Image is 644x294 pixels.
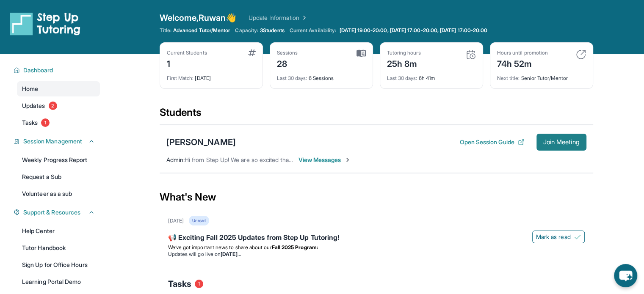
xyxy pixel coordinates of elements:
[160,179,593,216] div: What's New
[17,115,100,130] a: Tasks1
[167,75,194,81] span: First Match :
[260,27,285,34] span: 3 Students
[299,156,351,164] span: View Messages
[277,75,307,81] span: Last 30 days :
[20,208,95,217] button: Support & Resources
[497,70,586,82] div: Senior Tutor/Mentor
[17,257,100,272] a: Sign Up for Office Hours
[344,157,351,163] img: Chevron-Right
[160,12,237,24] span: Welcome, Ruwan 👋
[17,274,100,289] a: Learning Portal Demo
[536,134,586,151] button: Join Meeting
[221,251,240,257] strong: [DATE]
[173,27,230,34] span: Advanced Tutor/Mentor
[41,118,50,127] span: 1
[10,12,80,36] img: logo
[168,232,585,244] div: 📢 Exciting Fall 2025 Updates from Step Up Tutoring!
[17,169,100,184] a: Request a Sub
[17,240,100,256] a: Tutor Handbook
[168,217,184,224] div: [DATE]
[357,49,366,57] img: card
[532,231,585,243] button: Mark as read
[338,27,489,34] a: [DATE] 19:00-20:00, [DATE] 17:00-20:00, [DATE] 17:00-20:00
[160,106,593,124] div: Students
[160,27,171,34] span: Title:
[17,186,100,201] a: Volunteer as a sub
[23,208,80,217] span: Support & Resources
[17,152,100,168] a: Weekly Progress Report
[17,98,100,113] a: Updates2
[235,27,258,34] span: Capacity:
[248,49,256,56] img: card
[249,14,308,22] a: Update Information
[22,102,45,110] span: Updates
[22,118,38,127] span: Tasks
[167,49,207,56] div: Current Students
[387,56,421,70] div: 25h 8m
[387,49,421,56] div: Tutoring hours
[497,49,548,56] div: Hours until promotion
[23,137,82,146] span: Session Management
[497,75,520,81] span: Next title :
[576,49,586,60] img: card
[23,66,53,74] span: Dashboard
[49,102,57,110] span: 2
[543,140,580,145] span: Join Meeting
[277,56,298,70] div: 28
[166,156,185,163] span: Admin :
[614,264,637,287] button: chat-button
[497,56,548,70] div: 74h 52m
[168,244,272,250] span: We’ve got important news to share about our
[195,280,203,288] span: 1
[22,85,38,93] span: Home
[387,70,476,82] div: 6h 41m
[166,136,236,148] div: [PERSON_NAME]
[167,70,256,82] div: [DATE]
[17,223,100,239] a: Help Center
[20,137,95,146] button: Session Management
[459,138,524,146] button: Open Session Guide
[189,216,209,225] div: Unread
[272,244,318,250] strong: Fall 2025 Program:
[574,234,581,240] img: Mark as read
[387,75,417,81] span: Last 30 days :
[20,66,95,74] button: Dashboard
[466,49,476,60] img: card
[167,56,207,70] div: 1
[290,27,336,34] span: Current Availability:
[277,70,366,82] div: 6 Sessions
[536,233,571,241] span: Mark as read
[277,49,298,56] div: Sessions
[340,27,487,34] span: [DATE] 19:00-20:00, [DATE] 17:00-20:00, [DATE] 17:00-20:00
[168,251,585,258] li: Updates will go live on
[299,14,308,22] img: Chevron Right
[168,278,191,290] span: Tasks
[17,81,100,96] a: Home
